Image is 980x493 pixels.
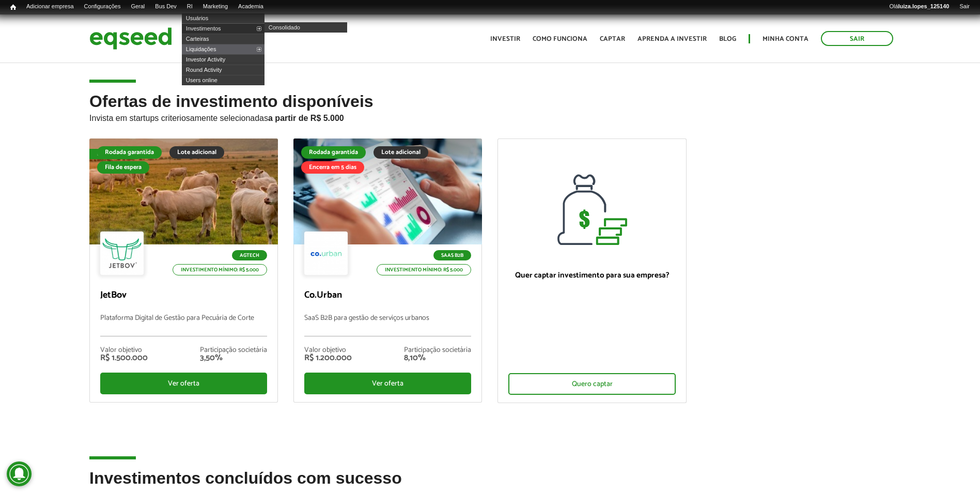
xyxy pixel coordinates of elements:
[150,3,182,11] a: Bus Dev
[173,264,267,275] p: Investimento mínimo: R$ 5.000
[10,4,16,11] span: Início
[200,347,267,354] div: Participação societária
[508,373,675,395] div: Quero captar
[301,146,366,159] div: Rodada garantida
[21,3,79,11] a: Adicionar empresa
[304,290,471,301] p: Co.Urban
[301,161,364,174] div: Encerra em 5 dias
[304,354,352,362] div: R$ 1.200.000
[304,347,352,354] div: Valor objetivo
[884,3,954,11] a: Oláluiza.lopes_125140
[182,3,198,11] a: RI
[304,314,471,336] p: SaaS B2B para gestão de serviços urbanos
[719,36,736,42] a: Blog
[89,93,891,138] h2: Ofertas de investimento disponíveis
[169,146,224,159] div: Lote adicional
[233,3,269,11] a: Academia
[89,111,891,123] p: Invista em startups criteriosamente selecionadas
[126,3,150,11] a: Geral
[89,138,278,403] a: Fila de espera Rodada garantida Lote adicional Fila de espera Agtech Investimento mínimo: R$ 5.00...
[954,3,975,11] a: Sair
[304,373,471,394] div: Ver oferta
[374,146,428,159] div: Lote adicional
[100,290,267,301] p: JetBov
[89,149,143,159] div: Fila de espera
[200,354,267,362] div: 3,50%
[89,25,172,52] img: EqSeed
[898,3,950,9] strong: luiza.lopes_125140
[637,36,707,42] a: Aprenda a investir
[763,36,808,42] a: Minha conta
[600,36,625,42] a: Captar
[268,114,344,122] strong: a partir de R$ 5.000
[182,13,265,23] a: Usuários
[100,373,267,394] div: Ver oferta
[497,138,686,403] a: Quer captar investimento para sua empresa? Quero captar
[433,250,471,260] p: SaaS B2B
[100,347,148,354] div: Valor objetivo
[198,3,233,11] a: Marketing
[97,146,162,159] div: Rodada garantida
[79,3,126,11] a: Configurações
[404,347,471,354] div: Participação societária
[5,3,21,12] a: Início
[533,36,587,42] a: Como funciona
[100,354,148,362] div: R$ 1.500.000
[232,250,267,260] p: Agtech
[404,354,471,362] div: 8,10%
[490,36,520,42] a: Investir
[293,138,482,403] a: Rodada garantida Lote adicional Encerra em 5 dias SaaS B2B Investimento mínimo: R$ 5.000 Co.Urban...
[100,314,267,336] p: Plataforma Digital de Gestão para Pecuária de Corte
[97,161,149,174] div: Fila de espera
[821,31,893,46] a: Sair
[377,264,471,275] p: Investimento mínimo: R$ 5.000
[508,271,675,280] p: Quer captar investimento para sua empresa?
